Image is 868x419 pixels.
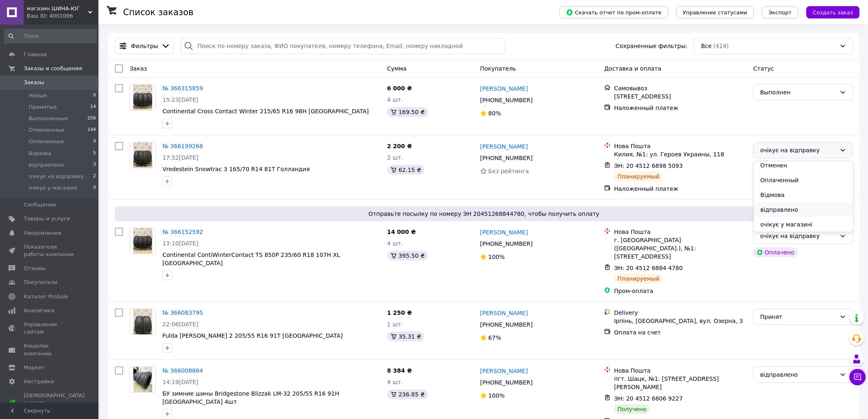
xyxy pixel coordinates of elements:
[614,309,747,317] div: Delivery
[24,364,45,371] span: Маркет
[29,92,47,99] span: Новые
[813,9,853,16] span: Создать заказ
[806,6,860,18] button: Создать заказ
[130,309,156,335] a: Фото товару
[614,317,747,325] div: Ірпінь, [GEOGRAPHIC_DATA], вул. Озерна, 3
[616,42,688,50] span: Сохраненные фильтры:
[754,158,853,173] li: Отменен
[614,265,683,271] span: ЭН: 20 4512 6884 4780
[162,85,203,92] a: № 366315859
[130,65,147,72] span: Заказ
[162,379,199,385] span: 14:19[DATE]
[614,84,747,92] div: Самовывоз
[769,9,792,16] span: Экспорт
[604,65,661,72] span: Доставка и оплата
[480,142,528,151] a: [PERSON_NAME]
[4,29,97,44] input: Поиск
[387,107,428,117] div: 169.50 ₴
[713,43,729,49] span: (424)
[761,231,836,240] div: очікує на відправку
[24,65,82,72] span: Заказы и сообщения
[614,163,683,169] span: ЭН: 20 4512 6898 5093
[683,9,747,16] span: Управление статусами
[27,12,98,20] div: Ваш ID: 4001096
[480,367,528,375] a: [PERSON_NAME]
[130,84,156,110] a: Фото товару
[479,94,535,106] div: [PHONE_NUMBER]
[29,184,77,192] span: очікує у магазині
[24,79,44,86] span: Заказы
[387,143,412,149] span: 2 200 ₴
[130,228,156,254] a: Фото товару
[489,334,501,341] span: 67%
[24,392,85,414] span: [DEMOGRAPHIC_DATA] и счета
[614,142,747,150] div: Нова Пошта
[27,5,88,12] span: магазин ШИНА-ЮГ
[24,307,54,314] span: Аналитика
[133,309,153,334] img: Фото товару
[162,166,310,172] a: Vredestein Snowtrac 3 165/70 R14 81T Голландия
[162,390,339,405] a: БУ зимние шины Bridgestone Blizzak LM-32 205/55 R16 91H [GEOGRAPHIC_DATA] 4шт
[761,312,836,321] div: Принят
[162,154,199,161] span: 17:52[DATE]
[479,238,535,250] div: [PHONE_NUMBER]
[614,328,747,337] div: Оплата на счет
[131,42,158,50] span: Фильтры
[93,161,96,169] span: 3
[24,342,76,357] span: Кошелек компании
[754,202,853,217] li: відправлено
[133,85,153,110] img: Фото товару
[614,92,747,101] div: [STREET_ADDRESS]
[29,150,51,157] span: Відмова
[762,6,798,18] button: Экспорт
[754,217,853,232] li: очікує у магазині
[162,321,199,327] span: 22:06[DATE]
[387,65,407,72] span: Сумма
[162,143,203,149] a: № 366199268
[24,201,56,208] span: Сообщения
[93,150,96,157] span: 5
[133,367,153,392] img: Фото товару
[614,150,747,158] div: Килия, №1: ул. Героев Украины, 118
[754,188,853,202] li: Відмова
[87,115,96,122] span: 256
[614,366,747,375] div: Нова Пошта
[480,65,516,72] span: Покупатель
[761,88,836,97] div: Выполнен
[133,228,153,254] img: Фото товару
[614,104,747,112] div: Наложенный платеж
[614,375,747,391] div: пгт. Шацк, №1: [STREET_ADDRESS][PERSON_NAME]
[387,367,412,374] span: 8 384 ₴
[90,103,96,111] span: 14
[387,332,425,341] div: 35.31 ₴
[24,293,68,300] span: Каталог ProSale
[133,142,153,168] img: Фото товару
[614,287,747,295] div: Пром-оплата
[162,240,199,247] span: 13:10[DATE]
[180,38,505,54] input: Поиск по номеру заказа, ФИО покупателя, номеру телефона, Email, номеру накладной
[754,65,774,72] span: Статус
[387,389,428,399] div: 236.85 ₴
[387,240,403,247] span: 4 шт.
[614,185,747,193] div: Наложенный платеж
[614,404,650,414] div: Получено
[614,274,663,284] div: Планируемый
[701,42,712,50] span: Все
[162,332,343,339] span: Fulda [PERSON_NAME] 2 205/55 R16 91T [GEOGRAPHIC_DATA]
[489,254,505,260] span: 100%
[387,321,403,327] span: 1 шт.
[387,229,416,235] span: 14 000 ₴
[480,85,528,93] a: [PERSON_NAME]
[560,6,668,18] button: Скачать отчет по пром-оплате
[489,168,529,174] span: Без рейтинга
[29,138,64,145] span: Оплаченные
[93,92,96,99] span: 0
[676,6,754,18] button: Управление статусами
[387,96,403,103] span: 4 шт.
[162,108,369,114] a: Continental Cross Contact Winter 215/65 R16 98H [GEOGRAPHIC_DATA]
[29,173,84,180] span: очікує на відправку
[387,309,412,316] span: 1 250 ₴
[614,236,747,261] div: г. [GEOGRAPHIC_DATA] ([GEOGRAPHIC_DATA].), №1: [STREET_ADDRESS]
[566,9,662,16] span: Скачать отчет по пром-оплате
